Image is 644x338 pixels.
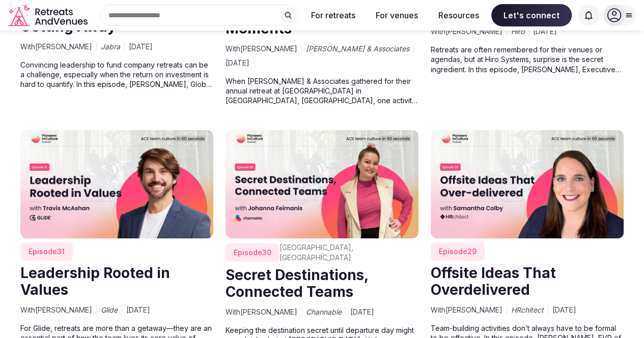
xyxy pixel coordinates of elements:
[226,266,368,301] a: Secret Destinations, Connected Teams
[226,58,249,68] span: [DATE]
[101,305,118,315] span: Glide
[279,242,414,263] span: [GEOGRAPHIC_DATA], [GEOGRAPHIC_DATA]
[20,60,213,89] p: Convincing leadership to fund company retreats can be a challenge, especially when the return on ...
[431,130,624,238] img: Offsite Ideas That Overdelivered
[511,26,524,37] span: Hiro
[20,242,73,261] span: Episode 31
[101,42,120,52] span: Jabra
[20,130,213,238] img: Leadership Rooted in Values
[8,4,90,27] a: Visit the homepage
[226,307,297,317] span: With [PERSON_NAME]
[226,76,418,106] p: When [PERSON_NAME] & Associates gathered for their annual retreat at [GEOGRAPHIC_DATA] in [GEOGRA...
[226,44,297,54] span: With [PERSON_NAME]
[491,4,572,26] span: Let's connect
[20,42,92,52] span: With [PERSON_NAME]
[430,4,487,26] button: Resources
[306,44,409,54] span: [PERSON_NAME] & Associates
[511,305,544,315] span: HRchitect
[368,4,426,26] button: For venues
[533,26,557,37] span: [DATE]
[431,305,502,315] span: With [PERSON_NAME]
[20,264,170,299] a: Leadership Rooted in Values
[431,242,485,261] span: Episode 29
[126,305,150,315] span: [DATE]
[431,264,556,299] a: Offsite Ideas That Overdelivered
[431,45,624,74] p: Retreats are often remembered for their venues or agendas, but at Hiro Systems, surprise is the s...
[350,307,374,317] span: [DATE]
[306,307,342,317] span: Channable
[303,4,363,26] button: For retreats
[8,4,90,27] svg: Retreats and Venues company logo
[226,130,418,238] img: Secret Destinations, Connected Teams
[129,42,153,52] span: [DATE]
[552,305,576,315] span: [DATE]
[226,243,279,262] span: Episode 30
[431,26,502,37] span: With [PERSON_NAME]
[20,305,92,315] span: With [PERSON_NAME]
